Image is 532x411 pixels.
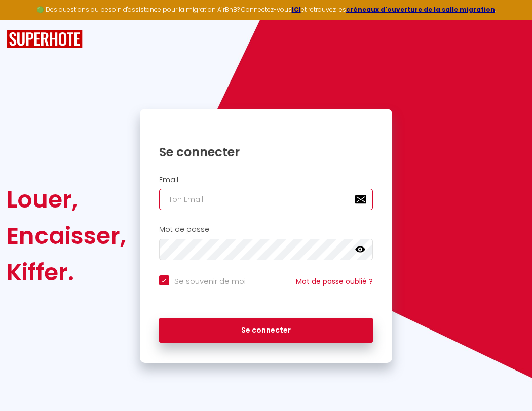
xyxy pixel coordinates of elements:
[159,318,373,343] button: Se connecter
[296,276,373,286] a: Mot de passe oublié ?
[7,30,83,49] img: SuperHote logo
[346,5,495,14] a: créneaux d'ouverture de la salle migration
[7,181,126,218] div: Louer,
[159,176,373,184] h2: Email
[159,189,373,210] input: Ton Email
[159,144,373,160] h1: Se connecter
[292,5,301,14] a: ICI
[7,218,126,254] div: Encaisser,
[159,225,373,234] h2: Mot de passe
[8,4,39,34] button: Ouvrir le widget de chat LiveChat
[7,254,126,291] div: Kiffer.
